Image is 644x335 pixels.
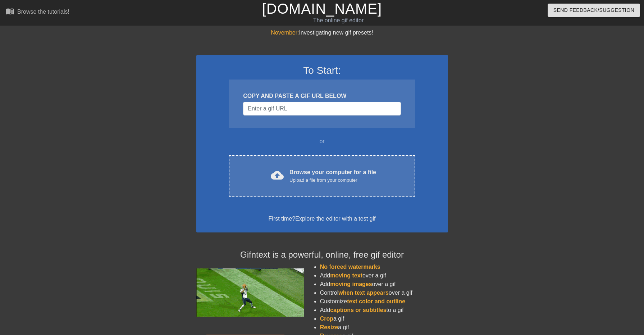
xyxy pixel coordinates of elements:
span: text color and outline [347,298,405,304]
div: Browse the tutorials! [17,9,69,15]
div: The online gif editor [218,16,458,25]
li: a gif [320,323,448,332]
span: when text appears [338,290,389,296]
span: Resize [320,324,338,330]
a: [DOMAIN_NAME] [262,1,382,17]
li: Add over a gif [320,271,448,280]
li: Add to a gif [320,306,448,314]
li: Control over a gif [320,289,448,297]
span: captions or subtitles [330,307,386,313]
div: Browse your computer for a file [289,168,376,184]
li: Add over a gif [320,280,448,289]
h4: Gifntext is a powerful, online, free gif editor [196,250,448,260]
a: Explore the editor with a test gif [295,216,375,222]
div: First time? [206,214,439,223]
div: Upload a file from your computer [289,177,376,184]
span: moving text [330,272,362,279]
span: menu_book [6,7,14,15]
li: a gif [320,314,448,323]
img: football_small.gif [196,268,304,317]
span: cloud_upload [271,169,284,182]
span: November: [271,30,299,36]
div: Investigating new gif presets! [196,28,448,37]
li: Customize [320,297,448,306]
div: or [215,137,429,146]
div: COPY AND PASTE A GIF URL BELOW [243,92,401,100]
input: Username [243,102,401,116]
span: Crop [320,316,333,322]
h3: To Start: [206,64,439,77]
button: Send Feedback/Suggestion [548,4,640,17]
span: No forced watermarks [320,264,380,270]
span: moving images [330,281,372,287]
a: Browse the tutorials! [6,7,69,18]
span: Send Feedback/Suggestion [553,6,634,15]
